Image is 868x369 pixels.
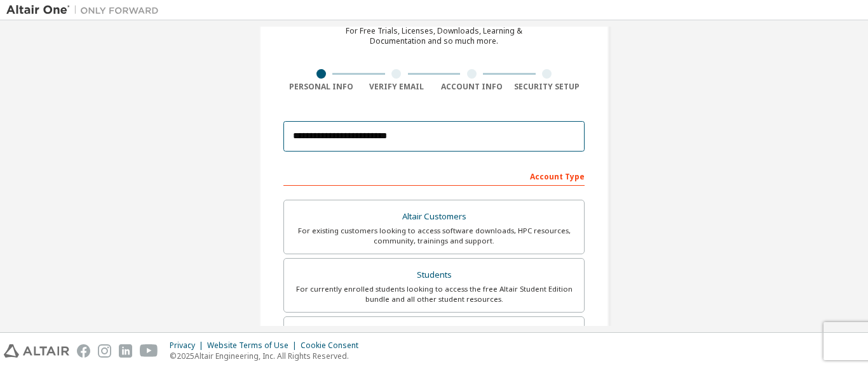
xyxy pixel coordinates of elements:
[292,208,576,226] div: Altair Customers
[510,82,585,92] div: Security Setup
[434,82,510,92] div: Account Info
[140,344,158,358] img: youtube.svg
[301,340,366,351] div: Cookie Consent
[292,284,576,304] div: For currently enrolled students looking to access the free Altair Student Edition bundle and all ...
[98,344,111,358] img: instagram.svg
[119,344,132,358] img: linkedin.svg
[170,340,207,351] div: Privacy
[283,82,359,92] div: Personal Info
[346,26,522,46] div: For Free Trials, Licenses, Downloads, Learning & Documentation and so much more.
[4,344,69,358] img: altair_logo.svg
[207,340,301,351] div: Website Terms of Use
[170,351,366,361] p: © 2025 Altair Engineering, Inc. All Rights Reserved.
[6,4,165,16] img: Altair One
[292,325,576,342] div: Faculty
[283,165,585,186] div: Account Type
[292,266,576,284] div: Students
[359,82,435,92] div: Verify Email
[292,226,576,246] div: For existing customers looking to access software downloads, HPC resources, community, trainings ...
[77,344,90,358] img: facebook.svg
